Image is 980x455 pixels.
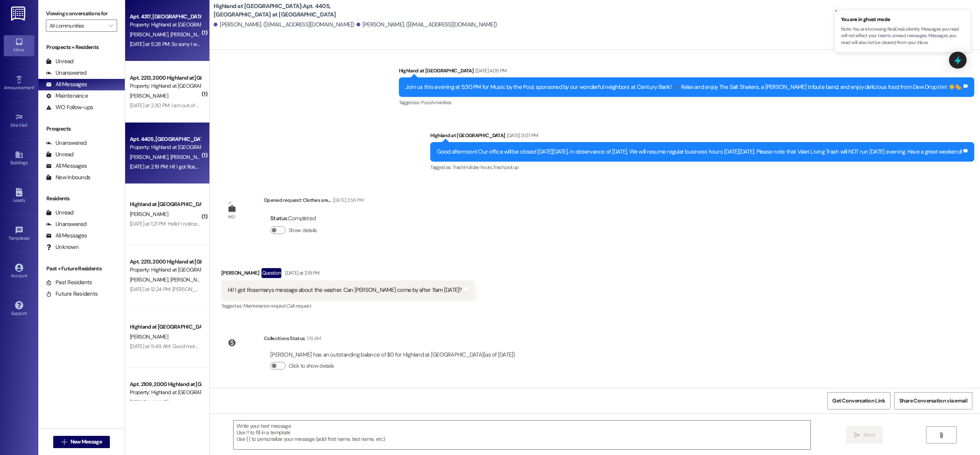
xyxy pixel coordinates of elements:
i:  [61,439,67,445]
a: Site Visit • [4,111,34,131]
a: Templates • [4,224,34,244]
img: ResiDesk Logo [11,7,27,21]
div: [DATE] at 2:19 PM: Hi! I got Rosemarys message about the washer. Can [PERSON_NAME] come by after ... [130,163,386,170]
div: Collections Status [264,334,305,342]
div: Tagged as: [399,97,974,108]
span: [PERSON_NAME] [130,399,168,406]
div: [DATE] at 5:28 PM: So sorry I was asleep, but I can set my alarm for [DATE] so 3:30-4pm works for... [130,41,406,47]
span: [PERSON_NAME] [130,31,170,38]
div: All Messages [46,80,87,88]
div: Highland at [GEOGRAPHIC_DATA] [399,67,974,77]
span: [PERSON_NAME] [130,211,168,218]
span: [PERSON_NAME] [130,276,170,283]
div: Property: Highland at [GEOGRAPHIC_DATA] [130,143,201,151]
b: Highland at [GEOGRAPHIC_DATA]: Apt. 4405, [GEOGRAPHIC_DATA] at [GEOGRAPHIC_DATA] [214,2,367,19]
div: Apt. 2213, 2000 Highland at [GEOGRAPHIC_DATA] [130,74,201,82]
div: Join us this evening at 5:30 PM for Music by the Pool, sponsored by our wonderful neighbors at Ce... [405,83,962,91]
button: Share Conversation via email [894,392,972,409]
div: [DATE] at 9:49 AM: Good morning this is [PERSON_NAME] from Highland office, I am just following u... [130,343,644,350]
span: [PERSON_NAME] [130,333,168,340]
span: [PERSON_NAME] [170,154,209,160]
div: [DATE] at 2:19 PM [283,269,319,277]
div: [PERSON_NAME]. ([EMAIL_ADDRESS][DOMAIN_NAME]) [214,21,354,29]
div: Highland at [GEOGRAPHIC_DATA] [430,131,974,142]
span: [PERSON_NAME] [130,92,168,99]
span: Amenities [431,99,451,106]
i:  [854,432,860,438]
div: Unanswered [46,139,87,147]
span: • [29,234,31,240]
div: Property: Highland at [GEOGRAPHIC_DATA] [130,388,201,396]
span: Pool , [421,99,431,106]
div: Question [261,268,282,278]
div: [PERSON_NAME] has an outstanding balance of $0 for Highland at [GEOGRAPHIC_DATA] (as of [DATE]) [270,351,515,359]
div: Unanswered [46,69,87,77]
span: Trash , [452,164,464,170]
div: WO Follow-ups [46,103,93,111]
div: Prospects + Residents [38,43,125,51]
span: Share Conversation via email [899,397,967,405]
div: Tagged as: [221,300,474,311]
div: Unread [46,209,73,217]
a: Inbox [4,35,34,56]
div: Apt. 4405, [GEOGRAPHIC_DATA] at [GEOGRAPHIC_DATA] [130,135,201,143]
span: • [34,84,35,89]
label: Show details [289,226,317,234]
i:  [938,432,944,438]
div: WO [228,213,235,221]
a: Support [4,299,34,319]
button: New Message [53,436,110,448]
div: Unknown [46,243,78,251]
button: Get Conversation Link [827,392,890,409]
span: Call request [287,303,311,309]
div: [DATE] at 1:21 PM: Hello! I noticed on the lease, in the section about the pets, is incorrect. I ... [130,220,680,227]
div: Good afternoon! Our office will be closed [DATE][DATE], in observance of [DATE]. We will resume r... [437,148,962,156]
div: Property: Highland at [GEOGRAPHIC_DATA] [130,266,201,274]
div: Hi! I got Rosemarys message about the washer. Can [PERSON_NAME] come by after 11am [DATE]? [228,286,462,294]
div: [DATE] 2:56 PM [331,196,364,204]
b: Status [270,214,287,222]
div: Highland at [GEOGRAPHIC_DATA] [130,200,201,208]
div: All Messages [46,232,87,240]
div: [DATE] at 2:30 PM: I am out of the country until the 15th [130,102,251,109]
div: Future Residents [46,290,98,298]
div: [PERSON_NAME] [221,268,474,280]
span: New Message [70,438,102,446]
button: Send [846,426,883,444]
input: All communities [49,20,105,32]
div: Tagged as: [430,162,974,173]
div: [DATE] 4:05 PM [474,67,507,75]
div: Prospects [38,125,125,133]
div: Unread [46,57,73,65]
span: [PERSON_NAME] [170,31,209,38]
span: You are in ghost mode [841,16,964,23]
div: Property: Highland at [GEOGRAPHIC_DATA] [130,21,201,29]
span: [PERSON_NAME] [170,276,209,283]
i:  [109,23,113,29]
div: Maintenance [46,92,88,100]
span: Trash pickup [493,164,518,170]
div: All Messages [46,162,87,170]
div: Opened request: Clothes are... [264,196,363,207]
div: Highland at [GEOGRAPHIC_DATA] [130,323,201,331]
div: New Inbounds [46,173,90,182]
div: [DATE] 3:07 PM [505,131,538,139]
div: Past Residents [46,278,92,286]
button: Close toast [832,7,840,15]
div: Property: Highland at [GEOGRAPHIC_DATA] [130,82,201,90]
span: Send [863,431,875,439]
div: Apt. 2109, 2000 Highland at [GEOGRAPHIC_DATA] [130,380,201,388]
span: Get Conversation Link [832,397,885,405]
div: 1:19 AM [305,334,321,342]
a: Buildings [4,148,34,169]
span: • [28,121,29,127]
span: Maintenance request , [243,303,287,309]
p: Note: You are browsing ResiDesk silently. Messages you read will not affect your team's unread me... [841,26,964,46]
div: [PERSON_NAME]. ([EMAIL_ADDRESS][DOMAIN_NAME]) [356,21,497,29]
div: Unread [46,151,73,159]
span: [PERSON_NAME] [130,154,170,160]
div: Apt. 2213, 2000 Highland at [GEOGRAPHIC_DATA] [130,258,201,266]
label: Click to show details [289,362,334,370]
a: Leads [4,186,34,206]
div: Apt. 4317, [GEOGRAPHIC_DATA] at [GEOGRAPHIC_DATA] [130,13,201,21]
